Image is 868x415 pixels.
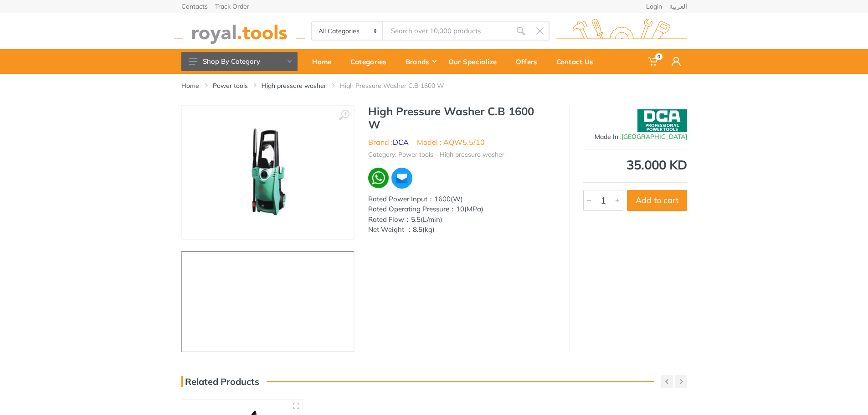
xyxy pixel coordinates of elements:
[312,22,384,40] select: Category
[669,3,687,10] a: العربية
[621,133,687,141] span: [GEOGRAPHIC_DATA]
[181,376,259,387] h3: Related Products
[262,81,326,90] a: High pressure washer
[174,19,305,44] img: royal.tools Logo
[368,105,555,131] h1: High Pressure Washer C.B 1600 W
[368,168,389,189] img: wa.webp
[627,190,687,211] button: Add to cart
[442,52,509,71] div: Our Specialize
[306,49,344,74] a: Home
[181,81,199,90] a: Home
[181,3,208,10] a: Contacts
[344,49,399,74] a: Categories
[368,194,555,235] div: Rated Power Input：1600(W) Rated Operating Pressure：10(MPa) Rated Flow：5.5(L/min) Net Weight ：8.5(kg)
[583,132,687,142] div: Made In :
[306,52,344,71] div: Home
[368,137,409,148] li: Brand :
[383,21,511,41] input: Site search
[550,52,606,71] div: Contact Us
[215,3,249,10] a: Track Order
[509,52,550,71] div: Offers
[637,109,687,132] img: DCA
[417,137,485,148] li: Model : AQW5.5/10
[390,167,413,190] img: ma.webp
[393,138,409,147] a: DCA
[368,150,504,159] li: Category: Power tools - High pressure washer
[509,49,550,74] a: Offers
[583,159,687,171] div: 35.000 KD
[642,49,665,74] a: 0
[181,81,687,90] nav: breadcrumb
[340,81,458,90] li: High Pressure Washer C.B 1600 W
[344,52,399,71] div: Categories
[646,3,662,10] a: Login
[556,19,687,44] img: royal.tools Logo
[213,81,248,90] a: Power tools
[399,52,442,71] div: Brands
[655,53,663,60] span: 0
[216,121,319,224] img: Royal Tools - High Pressure Washer C.B 1600 W
[550,49,606,74] a: Contact Us
[442,49,509,74] a: Our Specialize
[181,52,298,71] button: Shop By Category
